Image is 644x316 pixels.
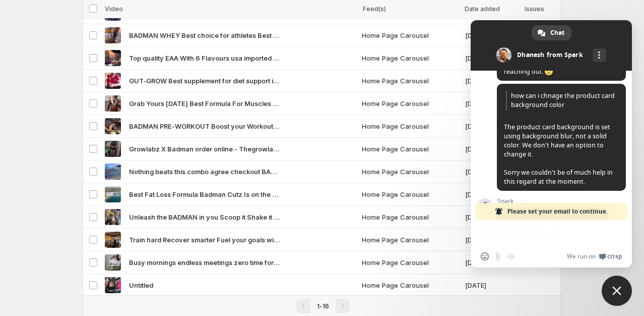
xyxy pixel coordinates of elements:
[497,198,626,205] span: Spark
[362,167,459,177] span: Home Page Carousel
[507,203,608,220] span: Please set your email to continue.
[129,167,280,177] span: Nothing beats this combo agree checkout BADMAN pre workout grow_labz Badman Preworkout is The mos...
[362,53,459,63] span: Home Page Carousel
[105,73,121,89] img: GUT-GROW Best supplement for diet support increase gut health increase appetite improves digestio...
[362,121,459,131] span: Home Page Carousel
[129,121,280,131] span: BADMAN PRE-WORKOUT Boost your Workout grow_labz
[525,5,544,13] span: Issues
[362,144,459,154] span: Home Page Carousel
[607,252,622,260] span: Crisp
[462,183,521,206] td: [DATE]
[462,251,521,274] td: [DATE]
[362,212,459,222] span: Home Page Carousel
[362,30,459,40] span: Home Page Carousel
[105,232,121,248] img: Train hard Recover smarter Fuel your goals with ISO GROW by Grow Lab 26g high-quality protein Sup...
[129,212,280,222] span: Unleash the BADMAN in you Scoop it Shake it Smash it Pre workout grow_labz _fitfuel_nutrition_
[129,76,280,86] span: GUT-GROW Best supplement for diet support increase gut health increase appetite improves digestio...
[362,235,459,245] span: Home Page Carousel
[105,209,121,225] img: Unleash the BADMAN in you Scoop it Shake it Smash it Pre workout grow_labz _fitfuel_nutrition_
[462,47,521,70] td: [DATE]
[105,95,121,112] img: Grab Yours Today Best Formula For Muscles A Unique combination of gaining ingredients OFFER PRICE...
[129,257,280,268] span: Busy mornings endless meetings zero time for breakfast story of every corporate life But thanks t...
[105,118,121,134] img: BADMAN PRE-WORKOUT Boost your Workout grow_labz
[129,235,280,245] span: Train hard Recover smarter Fuel your goals with ISO GROW by Grow Lab 26g high-quality protein Sup...
[567,252,622,260] a: We run onCrisp
[129,280,153,290] span: Untitled
[462,138,521,161] td: [DATE]
[129,144,280,154] span: Growlabz X Badman order online - Thegrowlabzcom For queires Contact - [PHONE_NUMBER] supplements ...
[462,274,521,297] td: [DATE]
[129,189,280,199] span: Best Fat Loss Formula Badman Cutz Is on the Way thefitfuelnutrition
[481,252,489,260] span: Insert an emoji
[362,189,459,199] span: Home Page Carousel
[567,252,596,260] span: We run on
[593,48,606,62] div: More channels
[362,76,459,86] span: Home Page Carousel
[506,91,617,111] span: how can i chnage the product card background color
[462,115,521,138] td: [DATE]
[504,91,619,186] span: The product card background is set using background blur, not a solid color. We don't have an opt...
[362,280,459,290] span: Home Page Carousel
[362,98,459,109] span: Home Page Carousel
[129,98,280,109] span: Grab Yours [DATE] Best Formula For Muscles A Unique combination of gaining ingredients OFFER PRIC...
[532,25,571,40] div: Chat
[105,141,121,157] img: Growlabz X Badman order online - Thegrowlabzcom For queires Contact - 9958711174 supplements orig...
[317,302,329,310] span: 1-16
[105,27,121,43] img: BADMAN WHEY Best choice for athletes Best for lean muscles gain 24G protein 12G carbs order onlin...
[462,206,521,229] td: [DATE]
[462,229,521,251] td: [DATE]
[363,5,386,13] span: Feed(s)
[129,53,280,63] span: Top quality EAA With 6 Flavours usa imported ingredients 3rd party lab tested 0 sugar supplements...
[462,92,521,115] td: [DATE]
[105,164,121,180] img: Nothing beats this combo agree checkout BADMAN pre workout grow_labz Badman Preworkout is The mos...
[550,25,564,40] span: Chat
[83,295,561,316] nav: Pagination
[129,30,280,40] span: BADMAN WHEY Best choice for athletes Best for lean muscles gain 24G protein 12G carbs order onlin...
[105,5,123,13] span: Video
[462,161,521,183] td: [DATE]
[105,50,121,66] img: Top quality EAA With 6 Flavours usa imported ingredients 3rd party lab tested 0 sugar supplements...
[462,70,521,92] td: [DATE]
[105,186,121,202] img: Best Fat Loss Formula Badman Cutz Is on the Way thefitfuelnutrition
[105,254,121,271] img: Busy mornings endless meetings zero time for breakfast story of every corporate life But thanks t...
[465,5,500,13] span: Date added
[462,24,521,47] td: [DATE]
[362,257,459,268] span: Home Page Carousel
[602,276,632,306] div: Close chat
